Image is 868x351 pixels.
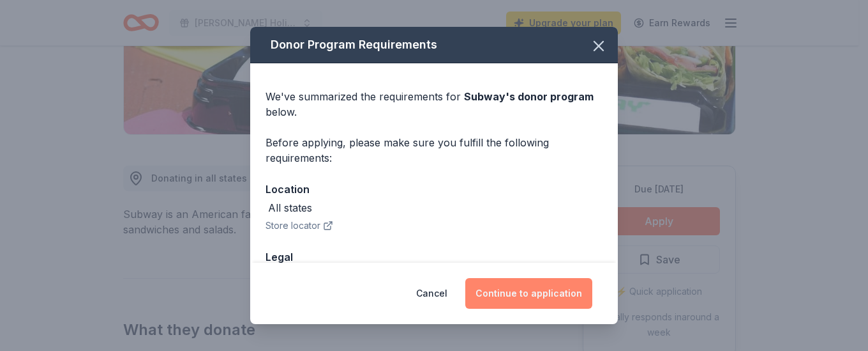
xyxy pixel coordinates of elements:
div: We've summarized the requirements for below. [266,89,602,120]
div: Donor Program Requirements [250,27,618,63]
div: Legal [266,249,602,265]
button: Cancel [416,278,447,309]
div: All states [268,200,312,215]
button: Continue to application [465,278,592,309]
span: Subway 's donor program [464,90,594,103]
div: Before applying, please make sure you fulfill the following requirements: [266,135,602,166]
button: Store locator [266,218,333,233]
div: Location [266,181,602,198]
